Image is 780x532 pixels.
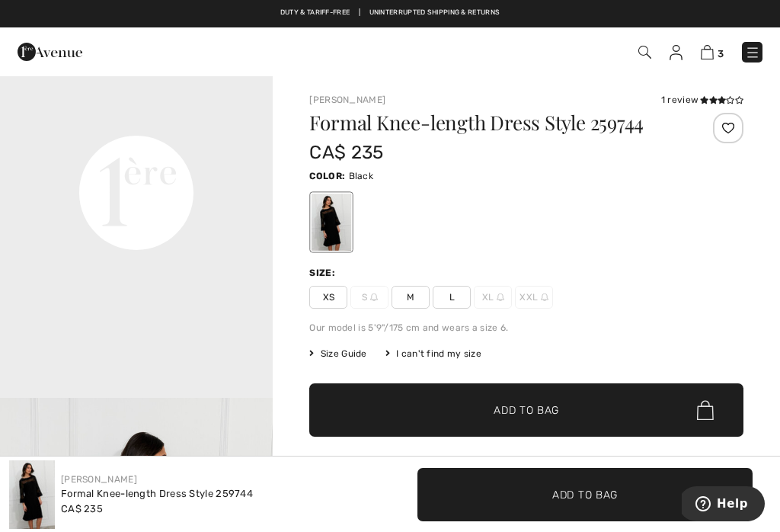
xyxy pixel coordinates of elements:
span: XXL [515,286,553,309]
span: CA$ 235 [61,503,103,514]
button: Add to Bag [309,383,743,437]
span: Add to Bag [552,486,618,502]
span: Black [349,171,374,181]
a: [PERSON_NAME] [61,474,137,485]
span: Color: [309,171,345,181]
span: S [350,286,388,309]
img: My Info [670,45,682,60]
a: 1ère Avenue [18,43,82,58]
div: Size: [309,266,338,280]
a: 3 [701,43,724,61]
iframe: Opens a widget where you can find more information [682,486,765,524]
a: [PERSON_NAME] [309,95,385,105]
img: Menu [745,45,760,60]
span: Add to Bag [494,402,559,418]
div: Our model is 5'9"/175 cm and wears a size 6. [309,321,743,335]
div: Formal Knee-length Dress Style 259744 [61,486,253,502]
img: Bag.svg [697,400,714,420]
img: ring-m.svg [370,293,378,301]
img: ring-m.svg [541,293,548,301]
img: 1ère Avenue [18,37,82,67]
div: I can't find my size [385,347,481,361]
img: Search [638,46,651,59]
div: 1 review [661,93,743,107]
span: Size Guide [309,347,366,361]
img: Shopping Bag [701,45,714,59]
div: Black [312,194,351,251]
span: L [433,286,471,309]
span: XL [474,286,512,309]
img: ring-m.svg [497,293,504,301]
span: CA$ 235 [309,142,383,163]
span: M [392,286,430,309]
button: Add to Bag [417,468,753,521]
span: 3 [718,48,724,59]
span: XS [309,286,347,309]
img: Formal Knee-Length Dress Style 259744 [9,460,55,529]
a: Duty & tariff-free | Uninterrupted shipping & returns [280,8,500,16]
h1: Formal Knee-length Dress Style 259744 [309,113,671,133]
